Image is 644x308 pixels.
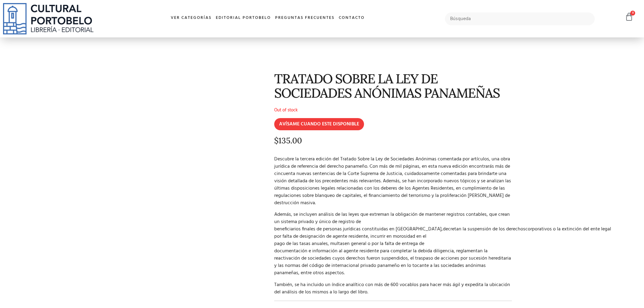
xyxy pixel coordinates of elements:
bdi: 135.00 [274,135,302,145]
span: $ [274,135,278,145]
p: Además, se incluyen análisis de las leyes que extreman la obligación de mantener registros contab... [274,211,512,277]
p: También, se ha incluido un índice analítico con más de 600 vocablos para hacer más ágil y expedit... [274,281,512,296]
a: Preguntas frecuentes [273,12,337,25]
h1: TRATADO SOBRE LA LEY DE SOCIEDADES ANÓNIMAS PANAMEÑAS [274,72,512,100]
input: Búsqueda [445,12,594,25]
span: 0 [630,11,635,16]
a: Ver Categorías [169,12,214,25]
a: Contacto [337,12,367,25]
input: AVÍSAME CUANDO ESTE DISPONIBLE [274,118,364,130]
p: Out of stock [274,107,512,114]
a: 0 [625,12,633,21]
p: Descubre la tercera edición del Tratado Sobre la Ley de Sociedades Anónimas comentada por artícul... [274,156,512,207]
a: Editorial Portobelo [214,12,273,25]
